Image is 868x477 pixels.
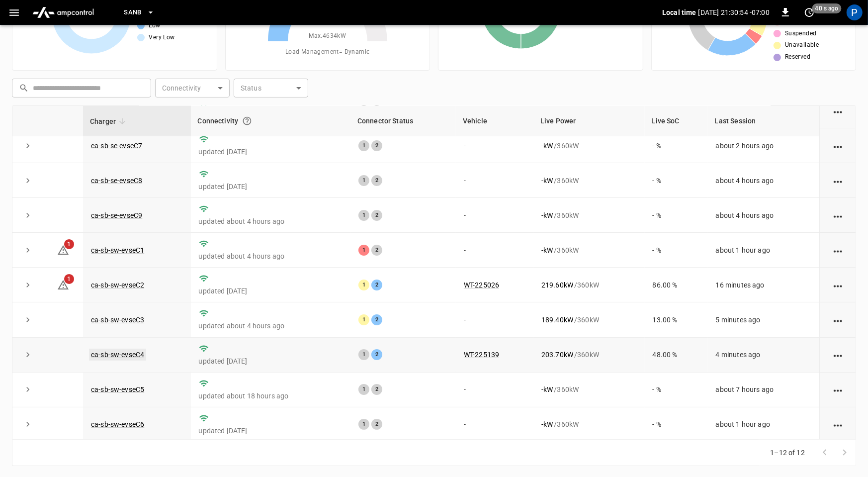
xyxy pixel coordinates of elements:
div: action cell options [832,245,844,255]
td: about 4 hours ago [708,163,819,198]
td: - [456,373,533,407]
div: 1 [358,210,369,221]
span: 40 s ago [812,3,842,13]
td: 5 minutes ago [708,302,819,337]
span: Low [149,21,160,31]
th: Vehicle [456,106,533,136]
div: Connectivity [198,112,344,130]
a: 1 [57,246,69,254]
p: updated about 4 hours ago [199,251,343,261]
div: 1 [358,384,369,395]
p: - kW [541,210,553,220]
button: expand row [20,243,35,258]
div: 1 [358,175,369,186]
div: action cell options [832,280,844,290]
div: / 360 kW [541,280,637,290]
div: action cell options [832,106,844,116]
span: Max. 4634 kW [309,31,346,41]
div: 2 [371,175,382,186]
a: ca-sb-se-evseC8 [91,177,142,185]
div: / 360 kW [541,350,637,360]
span: Charger [90,115,129,127]
div: / 360 kW [541,176,637,186]
td: - % [645,198,708,233]
a: WT-225026 [464,281,499,289]
div: 1 [358,349,369,360]
a: ca-sb-sw-evseC2 [91,281,144,289]
div: 2 [371,314,382,325]
span: 1 [64,239,74,249]
p: 1–12 of 12 [771,448,805,458]
span: Very Low [149,33,174,43]
td: - % [645,233,708,268]
td: - [456,407,533,442]
a: ca-sb-se-evseC7 [91,142,142,150]
p: updated about 18 hours ago [199,391,343,401]
div: / 360 kW [541,245,637,255]
div: 2 [371,419,382,430]
img: ampcontrol.io logo [28,3,98,22]
td: about 2 hours ago [708,128,819,163]
div: / 360 kW [541,384,637,394]
th: Live SoC [645,106,708,136]
a: 1 [57,281,69,288]
td: about 4 hours ago [708,198,819,233]
td: - % [645,407,708,442]
div: action cell options [832,384,844,394]
button: expand row [20,138,35,153]
p: 189.40 kW [541,315,573,325]
button: SanB [120,3,159,22]
button: expand row [20,173,35,188]
td: about 7 hours ago [708,373,819,407]
div: action cell options [832,419,844,429]
p: 203.70 kW [541,350,573,360]
a: ca-sb-sw-evseC5 [91,385,144,393]
td: - [456,198,533,233]
div: 2 [371,349,382,360]
p: updated [DATE] [199,356,343,366]
span: 1 [64,274,74,284]
th: Last Session [708,106,819,136]
button: Connection between the charger and our software. [238,112,256,130]
div: 2 [371,245,382,256]
div: action cell options [832,141,844,151]
button: expand row [20,382,35,397]
button: expand row [20,208,35,223]
th: Live Power [533,106,645,136]
p: - kW [541,245,553,255]
button: expand row [20,278,35,292]
a: WT-225139 [464,351,499,359]
td: - [456,233,533,268]
div: 1 [358,419,369,430]
div: action cell options [832,315,844,325]
a: ca-sb-sw-evseC1 [91,246,144,254]
span: Unavailable [785,40,819,50]
div: action cell options [832,350,844,360]
div: 1 [358,140,369,151]
th: Connector Status [350,106,456,136]
td: - [456,163,533,198]
td: 13.00 % [645,302,708,337]
p: [DATE] 21:30:54 -07:00 [698,7,770,17]
p: updated [DATE] [199,426,343,436]
td: - % [645,128,708,163]
div: 2 [371,384,382,395]
div: / 360 kW [541,210,637,220]
button: expand row [20,312,35,327]
p: updated about 4 hours ago [199,321,343,331]
div: 2 [371,210,382,221]
button: expand row [20,347,35,362]
a: ca-sb-sw-evseC3 [91,316,144,324]
td: - % [645,373,708,407]
a: ca-sb-sw-evseC6 [91,420,144,428]
p: - kW [541,141,553,151]
td: - % [645,163,708,198]
div: 1 [358,245,369,256]
div: action cell options [832,176,844,186]
td: about 1 hour ago [708,233,819,268]
p: updated about 4 hours ago [199,216,343,226]
td: - [456,302,533,337]
span: Load Management = Dynamic [285,47,370,57]
a: ca-sb-sw-evseC4 [89,349,146,361]
td: 4 minutes ago [708,338,819,373]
